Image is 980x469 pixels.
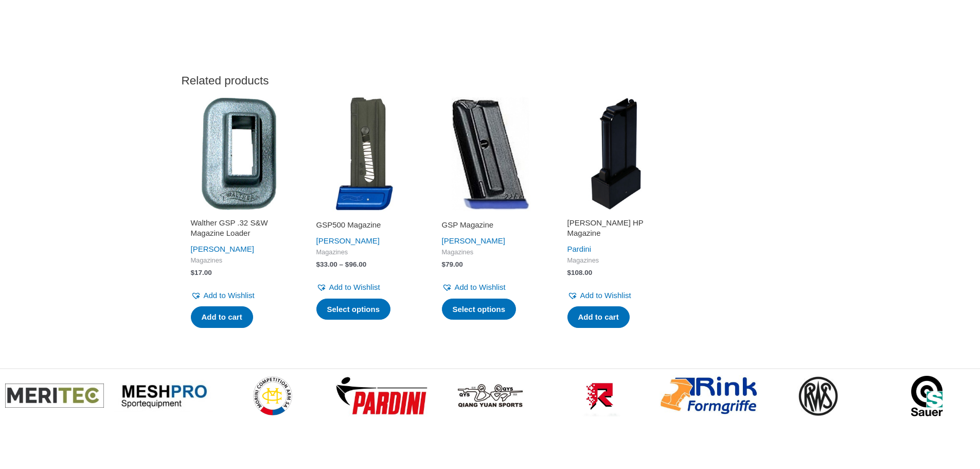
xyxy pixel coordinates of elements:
bdi: 108.00 [567,269,593,276]
span: Magazines [567,256,664,265]
a: [PERSON_NAME] [191,245,254,253]
span: $ [567,269,572,276]
h2: [PERSON_NAME] HP Magazine [567,218,664,238]
a: Walther GSP .32 S&W Magazine Loader [191,218,288,242]
img: Pardini HP Magazine [558,96,673,212]
span: $ [345,260,349,268]
span: Add to Wishlist [455,283,506,291]
span: $ [191,269,195,276]
a: [PERSON_NAME] [316,236,380,245]
bdi: 96.00 [345,260,366,268]
h2: GSP500 Magazine [316,220,413,230]
a: GSP500 Magazine [316,220,413,234]
span: Magazines [191,256,288,265]
a: [PERSON_NAME] HP Magazine [567,218,664,242]
span: Magazines [442,248,539,257]
bdi: 17.00 [191,269,212,276]
img: GSP500 Magazine [307,96,422,212]
a: Add to cart: “Walther GSP .32 S&W Magazine Loader” [191,306,253,328]
a: Add to Wishlist [191,288,255,303]
a: Add to Wishlist [567,288,631,303]
img: Walther GSP .32 S&W Magazine Loader [182,96,297,212]
span: – [340,260,344,268]
h2: GSP Magazine [442,220,539,230]
bdi: 33.00 [316,260,337,268]
a: Add to Wishlist [442,280,506,294]
a: Add to cart: “Pardini HP Magazine” [567,306,630,328]
a: Select options for “GSP Magazine” [442,299,516,320]
h2: Related products [182,73,799,88]
a: Select options for “GSP500 Magazine” [316,299,391,320]
a: [PERSON_NAME] [442,236,505,245]
h2: Walther GSP .32 S&W Magazine Loader [191,218,288,238]
span: Magazines [316,248,413,257]
span: Add to Wishlist [329,283,380,291]
span: Add to Wishlist [204,291,255,300]
img: GSP Magazine .22 LR [433,96,548,212]
span: $ [442,260,446,268]
a: GSP Magazine [442,220,539,234]
bdi: 79.00 [442,260,463,268]
span: $ [316,260,320,268]
a: Pardini [567,245,592,253]
span: Add to Wishlist [580,291,631,300]
a: Add to Wishlist [316,280,380,294]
